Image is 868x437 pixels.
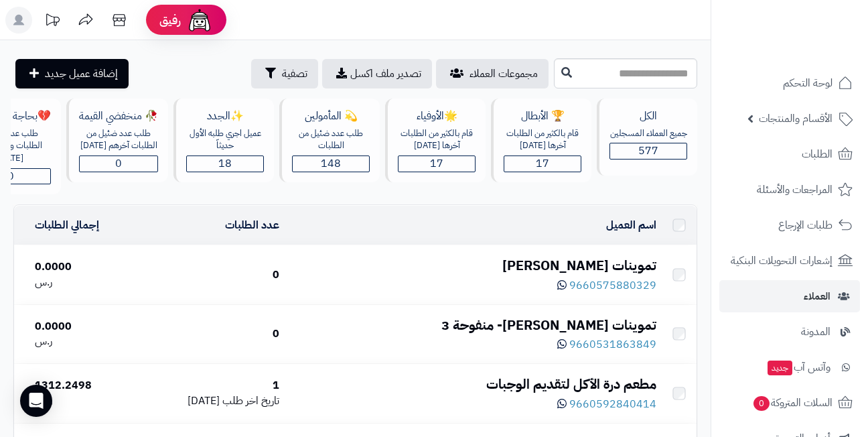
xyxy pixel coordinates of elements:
a: السلات المتروكة0 [719,387,860,419]
div: 0 [143,267,279,283]
span: 0 [753,395,770,412]
a: العملاء [719,280,860,312]
span: الطلبات [802,145,833,164]
span: طلبات الإرجاع [778,216,833,235]
div: ر.س [35,393,132,409]
span: تصدير ملف اكسل [350,66,421,82]
span: 17 [536,155,549,172]
a: وآتس آبجديد [719,351,860,383]
div: 1312.2498 [35,378,132,393]
div: جميع العملاء المسجلين [609,127,687,140]
a: إشعارات التحويلات البنكية [719,245,860,277]
span: العملاء [804,287,830,306]
a: طلبات الإرجاع [719,209,860,241]
div: قام بالكثير من الطلبات آخرها [DATE] [504,127,581,152]
div: تموينات [PERSON_NAME]- منفوحة 3 [290,316,656,335]
span: 9660531863849 [569,336,656,353]
div: ر.س [35,334,132,349]
a: إضافة عميل جديد [15,59,129,88]
button: تصفية [251,59,318,88]
div: 🏆 الأبطال [504,109,581,124]
div: تموينات [PERSON_NAME] [290,256,656,275]
span: 148 [321,155,341,172]
a: 🏆 الأبطالقام بالكثير من الطلبات آخرها [DATE]17 [488,99,594,194]
div: عميل اجري طلبه الأول حديثاّ [186,127,264,152]
span: 0 [7,168,14,184]
a: 💫 المأمولينطلب عدد ضئيل من الطلبات148 [277,99,382,194]
div: طلب عدد ضئيل من الطلبات آخرهم [DATE] [79,127,158,152]
span: الأقسام والمنتجات [759,109,833,128]
div: ر.س [35,275,132,290]
span: 9660575880329 [569,277,656,294]
a: 🌟الأوفياءقام بالكثير من الطلبات آخرها [DATE]17 [382,99,488,194]
a: 9660592840414 [557,396,656,412]
a: عدد الطلبات [225,217,279,233]
a: لوحة التحكم [719,67,860,99]
div: ✨الجدد [186,109,264,124]
span: السلات المتروكة [752,393,833,412]
span: تاريخ اخر طلب [222,393,279,409]
a: الكلجميع العملاء المسجلين577 [594,99,700,194]
div: 0.0000 [35,259,132,275]
div: 🥀 منخفضي القيمة [79,109,158,124]
span: إضافة عميل جديد [45,66,118,82]
img: logo-2.png [777,11,855,39]
div: 1 [143,378,279,393]
span: 18 [218,155,232,172]
span: إشعارات التحويلات البنكية [731,251,833,270]
a: مجموعات العملاء [436,59,549,88]
span: وآتس آب [766,358,830,377]
div: الكل [609,109,687,124]
span: 0 [115,155,122,172]
a: 9660531863849 [557,336,656,353]
div: Open Intercom Messenger [20,385,52,417]
span: المراجعات والأسئلة [757,180,833,199]
span: 577 [638,143,658,159]
span: 17 [430,155,443,172]
a: المراجعات والأسئلة [719,174,860,206]
a: تصدير ملف اكسل [322,59,432,88]
span: تصفية [282,66,307,82]
a: 🥀 منخفضي القيمةطلب عدد ضئيل من الطلبات آخرهم [DATE]0 [64,99,171,194]
a: الطلبات [719,138,860,170]
img: ai-face.png [186,7,213,34]
div: قام بالكثير من الطلبات آخرها [DATE] [398,127,476,152]
a: المدونة [719,316,860,348]
div: 0 [143,326,279,342]
a: ✨الجددعميل اجري طلبه الأول حديثاّ18 [171,99,277,194]
div: 🌟الأوفياء [398,109,476,124]
span: لوحة التحكم [783,74,833,92]
div: 0.0000 [35,319,132,334]
div: 💫 المأمولين [292,109,370,124]
span: المدونة [801,322,830,341]
div: مطعم درة الأكل لتقديم الوجبات [290,375,656,394]
a: إجمالي الطلبات [35,217,99,233]
a: تحديثات المنصة [35,7,69,37]
a: 9660575880329 [557,277,656,294]
a: اسم العميل [606,217,656,233]
span: 9660592840414 [569,396,656,412]
span: رفيق [159,12,181,28]
div: طلب عدد ضئيل من الطلبات [292,127,370,152]
span: جديد [768,361,792,375]
div: [DATE] [143,393,279,409]
span: مجموعات العملاء [469,66,538,82]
